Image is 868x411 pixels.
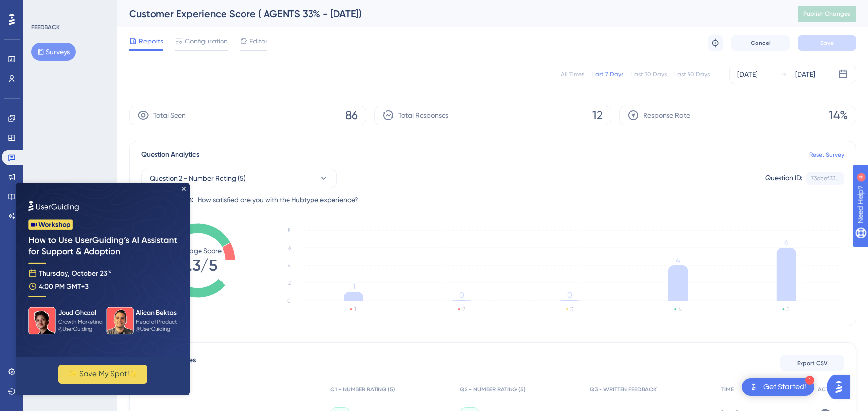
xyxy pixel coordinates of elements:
[561,70,584,78] div: All Times
[141,149,199,161] span: Question Analytics
[737,68,757,80] div: [DATE]
[798,35,856,51] button: Save
[462,306,465,313] text: 2
[748,381,759,393] img: launcher-image-alternative-text
[590,386,657,393] span: Q3 - WRITTEN FEEDBACK
[460,386,526,393] span: Q2 - NUMBER RATING (5)
[198,194,358,206] span: How satisfied are you with the Hubtype experience?
[459,290,464,300] tspan: 0
[742,378,814,396] div: Open Get Started! checklist, remaining modules: 1
[166,4,170,8] div: Close Preview
[674,70,710,78] div: Last 90 Days
[592,70,623,78] div: Last 7 Days
[643,109,690,121] span: Response Rate
[288,280,291,286] tspan: 2
[678,306,682,313] text: 4
[185,35,228,47] span: Configuration
[829,108,848,123] span: 14%
[249,35,267,47] span: Editor
[592,108,603,123] span: 12
[811,174,840,182] div: 73cbef23...
[31,43,76,61] button: Surveys
[43,182,132,201] button: ✨ Save My Spot!✨
[129,7,773,21] div: Customer Experience Score ( AGENTS 33% - [DATE])
[827,372,856,402] iframe: UserGuiding AI Assistant Launcher
[141,169,337,188] button: Question 2 - Number Rating (5)
[780,355,844,371] button: Export CSV
[763,382,806,392] div: Get Started!
[805,376,814,385] div: 1
[676,256,680,265] tspan: 4
[345,108,358,123] span: 86
[287,297,291,304] tspan: 0
[809,151,844,159] a: Reset Survey
[721,386,734,393] span: TIME
[288,262,291,269] tspan: 4
[731,35,790,51] button: Cancel
[631,70,667,78] div: Last 30 Days
[288,244,291,251] tspan: 6
[398,109,448,121] span: Total Responses
[150,173,245,184] span: Question 2 - Number Rating (5)
[139,35,163,47] span: Reports
[820,39,834,47] span: Save
[179,256,217,275] tspan: 4.3/5
[153,109,186,121] span: Total Seen
[330,386,395,393] span: Q1 - NUMBER RATING (5)
[567,290,572,300] tspan: 0
[353,282,355,291] tspan: 1
[786,306,789,313] text: 5
[23,2,61,14] span: Need Help?
[354,306,356,313] text: 1
[288,227,291,234] tspan: 8
[68,5,71,13] div: 4
[31,23,60,31] div: FEEDBACK
[818,386,839,393] span: ACTION
[797,359,828,367] span: Export CSV
[175,247,222,255] tspan: Average Score
[765,172,802,185] div: Question ID:
[798,6,856,22] button: Publish Changes
[784,238,788,247] tspan: 6
[803,10,850,18] span: Publish Changes
[751,39,771,47] span: Cancel
[570,306,573,313] text: 3
[795,68,815,80] div: [DATE]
